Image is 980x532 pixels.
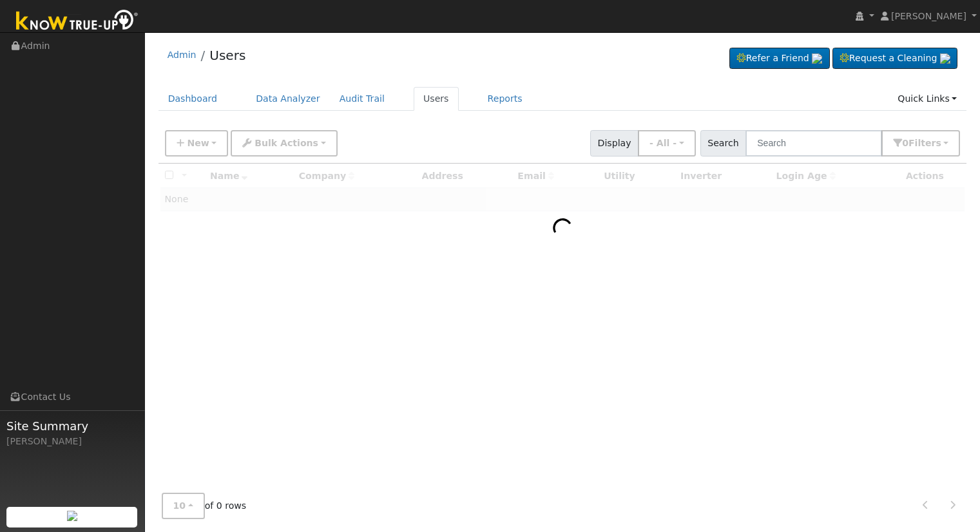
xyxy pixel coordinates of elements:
img: retrieve [940,53,950,64]
span: s [936,138,941,148]
button: - All - [638,130,696,157]
a: Data Analyzer [246,87,330,111]
input: Search [745,130,882,157]
span: [PERSON_NAME] [891,11,966,21]
span: Bulk Actions [255,138,318,148]
button: 0Filters [881,130,960,157]
span: Display [590,130,639,157]
button: New [165,130,229,157]
span: 10 [173,500,186,511]
a: Refer a Friend [729,48,830,70]
img: Know True-Up [10,7,145,36]
span: Site Summary [6,417,138,435]
div: [PERSON_NAME] [6,435,138,448]
img: retrieve [67,511,77,521]
a: Request a Cleaning [832,48,957,70]
a: Dashboard [159,87,227,111]
button: Bulk Actions [231,130,337,157]
img: retrieve [812,53,822,64]
span: of 0 rows [162,493,247,519]
a: Users [414,87,459,111]
a: Reports [478,87,532,111]
a: Quick Links [888,87,966,111]
span: Search [700,130,746,157]
a: Audit Trail [330,87,394,111]
a: Users [209,48,245,63]
span: Filter [908,138,941,148]
button: 10 [162,493,205,519]
a: Admin [168,50,197,60]
span: New [187,138,209,148]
